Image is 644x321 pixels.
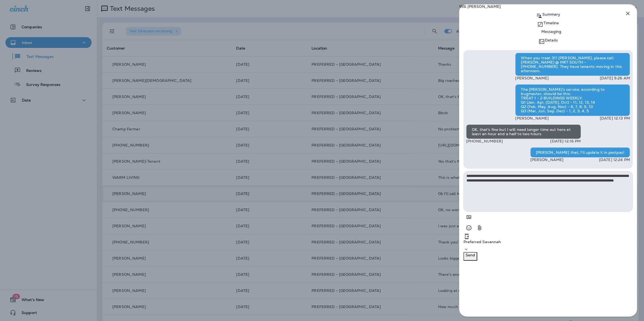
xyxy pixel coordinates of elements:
[543,21,559,25] p: Timeline
[550,139,581,143] p: [DATE] 12:16 PM
[463,212,474,222] button: Add in a premade template
[515,76,549,80] p: [PERSON_NAME]
[466,139,503,143] p: [PHONE_NUMBER]
[515,53,630,76] div: When you treat 311 [PERSON_NAME], please call [PERSON_NAME] @ MKT SOUTH - [PHONE_NUMBER]. They ha...
[542,12,560,16] p: Summary
[545,38,558,42] p: Details
[600,76,630,80] p: [DATE] 9:26 AM
[459,4,637,9] p: Will [PERSON_NAME]
[600,116,630,120] p: [DATE] 12:13 PM
[463,222,474,233] button: Select an emoji
[463,233,633,252] div: +1 (912) 461-3419
[463,240,633,244] p: Preferred Savannah
[530,147,630,158] div: [PERSON_NAME] that, I'll update it in pestpac!
[515,116,549,120] p: [PERSON_NAME]
[530,158,564,162] p: [PERSON_NAME]
[541,29,561,34] p: Messaging
[466,253,475,257] p: Send
[463,252,477,261] button: Send
[466,124,581,139] div: OK, that's fine but I will need longer time out here at least an hour and a half to two hours
[599,158,630,162] p: [DATE] 12:24 PM
[515,84,630,116] div: The [PERSON_NAME]'s service, according to bugmaster, should be this: TREAT 1 - 2 BUILDINGS WEEKLY...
